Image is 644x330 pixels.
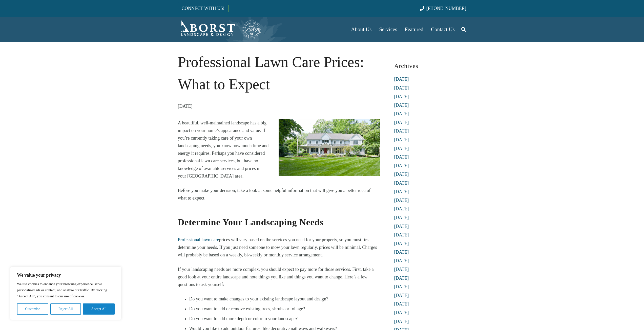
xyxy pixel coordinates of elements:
[394,232,409,237] a: [DATE]
[178,236,380,259] p: prices will vary based on the services you need for your property, so you must first determine yo...
[394,310,409,315] a: [DATE]
[459,23,469,36] a: Search
[394,111,409,116] a: [DATE]
[178,119,380,180] p: A beautiful, well-maintained landscape has a big impact on your home’s appearance and value. If y...
[178,2,228,14] a: CONNECT WITH US!
[394,189,409,194] a: [DATE]
[375,17,401,42] a: Services
[394,206,409,211] a: [DATE]
[189,295,380,303] li: Do you want to make changes to your existing landscape layout and design?
[431,26,455,32] span: Contact Us
[401,17,427,42] a: Featured
[394,250,409,255] a: [DATE]
[178,237,219,242] a: Professional lawn care
[394,267,409,272] a: [DATE]
[394,137,409,142] a: [DATE]
[178,51,380,96] h1: Professional Lawn Care Prices: What to Expect
[405,26,423,32] span: Featured
[347,17,375,42] a: About Us
[189,305,380,313] li: Do you want to add or remove existing trees, shrubs or foliage?
[279,119,380,176] img: professional lawn care
[426,6,466,11] span: [PHONE_NUMBER]
[394,172,409,177] a: [DATE]
[394,77,409,82] a: [DATE]
[189,315,380,322] li: Do you want to add more depth or color to your landscape?
[351,26,371,32] span: About Us
[178,102,193,110] time: 25 February 2015 at 12:00:38 America/New_York
[394,284,409,289] a: [DATE]
[394,224,409,229] a: [DATE]
[178,19,262,39] a: Borst-Logo
[379,26,397,32] span: Services
[394,146,409,151] a: [DATE]
[17,303,48,315] button: Customise
[394,85,409,91] a: [DATE]
[10,267,121,320] div: We value your privacy
[394,120,409,125] a: [DATE]
[394,215,409,220] a: [DATE]
[394,301,409,306] a: [DATE]
[17,281,115,299] p: We use cookies to enhance your browsing experience, serve personalised ads or content, and analys...
[427,17,459,42] a: Contact Us
[394,128,409,134] a: [DATE]
[50,303,81,315] button: Reject All
[394,241,409,246] a: [DATE]
[83,303,115,315] button: Accept All
[420,6,466,11] a: [PHONE_NUMBER]
[394,60,466,72] h3: Archives
[394,181,409,186] a: [DATE]
[394,276,409,281] a: [DATE]
[394,155,409,160] a: [DATE]
[394,293,409,298] a: [DATE]
[394,94,409,99] a: [DATE]
[178,217,324,227] strong: Determine Your Landscaping Needs
[394,258,409,263] a: [DATE]
[17,272,115,278] p: We value your privacy
[178,187,380,202] p: Before you make your decision, take a look at some helpful information that will give you a bette...
[394,103,409,108] a: [DATE]
[394,319,409,324] a: [DATE]
[394,198,409,203] a: [DATE]
[178,266,380,288] p: If your landscaping needs are more complex, you should expect to pay more for those services. Fir...
[394,163,409,168] a: [DATE]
